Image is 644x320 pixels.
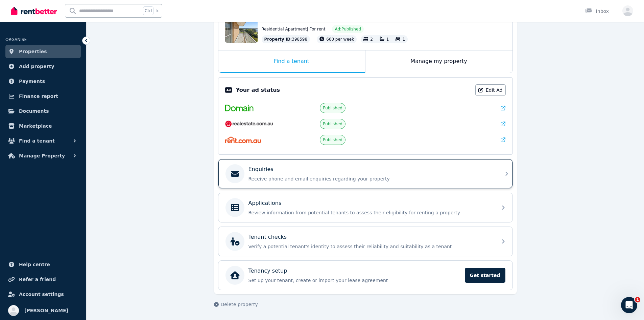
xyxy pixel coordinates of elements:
[218,50,365,73] div: Find a tenant
[225,121,273,127] img: RealEstate.com.au
[19,122,52,130] span: Marketplace
[5,74,81,88] a: Payments
[5,89,81,103] a: Finance report
[19,62,54,70] span: Add property
[248,243,493,250] p: Verify a potential tenant's identity to assess their reliability and suitability as a tenant
[5,273,81,286] a: Refer a friend
[248,199,282,207] p: Applications
[335,26,361,32] span: Ad: Published
[218,159,512,188] a: EnquiriesReceive phone and email enquiries regarding your property
[225,136,261,143] img: Rent.com.au
[262,35,310,43] div: : 398598
[248,209,493,216] p: Review information from potential tenants to assess their eligibility for renting a property
[221,301,258,308] span: Delete property
[465,268,505,283] span: Get started
[225,105,254,111] img: Domain.com.au
[214,301,258,308] button: Delete property
[264,37,291,42] span: Property ID
[248,233,287,241] p: Tenant checks
[5,134,81,148] button: Find a tenant
[5,104,81,118] a: Documents
[248,277,461,284] p: Set up your tenant, create or import your lease agreement
[621,297,637,313] iframe: Intercom live chat
[218,193,512,222] a: ApplicationsReview information from potential tenants to assess their eligibility for renting a p...
[326,37,354,42] span: 660 per week
[365,50,512,73] div: Manage my property
[402,37,405,42] span: 1
[156,8,159,14] span: k
[386,37,389,42] span: 1
[11,6,57,16] img: RentBetter
[218,227,512,256] a: Tenant checksVerify a potential tenant's identity to assess their reliability and suitability as ...
[248,165,273,173] p: Enquiries
[5,45,81,58] a: Properties
[19,275,56,283] span: Refer a friend
[323,105,342,111] span: Published
[19,107,49,115] span: Documents
[19,152,65,160] span: Manage Property
[475,84,506,96] a: Edit Ad
[218,261,512,290] a: Tenancy setupSet up your tenant, create or import your lease agreementGet started
[19,77,45,85] span: Payments
[248,267,287,275] p: Tenancy setup
[24,306,68,315] span: [PERSON_NAME]
[236,86,280,94] p: Your ad status
[323,137,342,143] span: Published
[5,287,81,301] a: Account settings
[323,121,342,127] span: Published
[585,8,609,15] div: Inbox
[19,92,58,100] span: Finance report
[143,6,153,15] span: Ctrl
[5,37,27,42] span: ORGANISE
[19,290,64,298] span: Account settings
[370,37,373,42] span: 2
[5,149,81,163] button: Manage Property
[19,260,50,269] span: Help centre
[5,258,81,271] a: Help centre
[5,119,81,133] a: Marketplace
[19,47,47,56] span: Properties
[262,26,326,32] span: Residential Apartment | For rent
[19,137,55,145] span: Find a tenant
[5,60,81,73] a: Add property
[635,297,640,302] span: 1
[248,175,493,182] p: Receive phone and email enquiries regarding your property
